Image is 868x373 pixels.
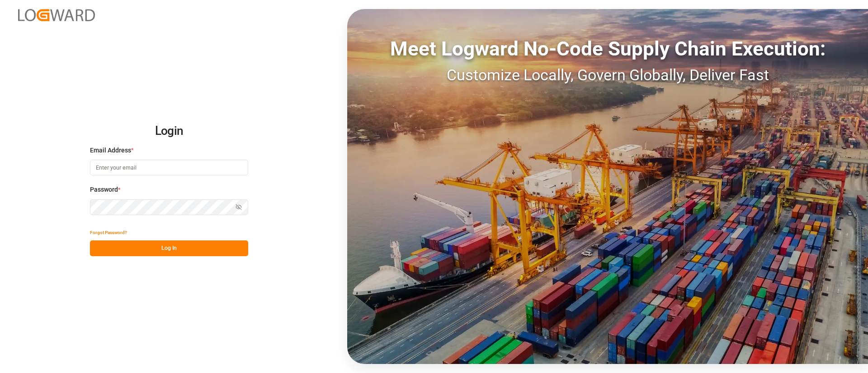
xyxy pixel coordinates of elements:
[347,34,868,64] div: Meet Logward No-Code Supply Chain Execution:
[90,185,118,194] span: Password
[18,9,95,21] img: Logward_new_orange.png
[90,146,131,155] span: Email Address
[90,225,127,240] button: Forgot Password?
[90,117,248,146] h2: Login
[347,64,868,87] div: Customize Locally, Govern Globally, Deliver Fast
[90,240,248,256] button: Log In
[90,160,248,175] input: Enter your email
